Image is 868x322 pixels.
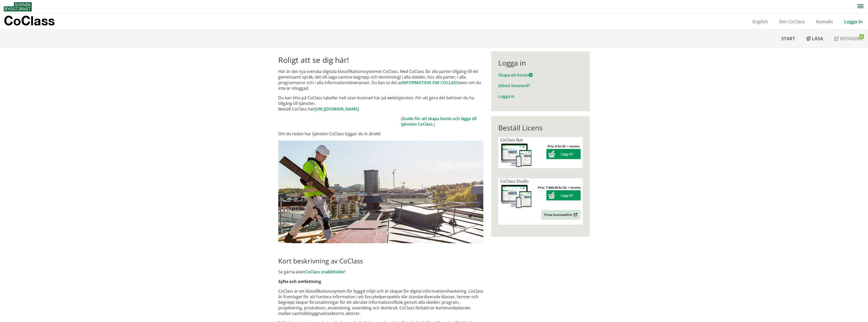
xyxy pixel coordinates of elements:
strong: Pris: 7 900,00 kr/år + moms [538,185,581,190]
a: Skapa ett konto [498,72,533,78]
a: Logga in [839,18,868,25]
img: login.jpg [278,141,483,243]
a: Kontakt [810,18,839,25]
strong: Syfte och omfattning [278,279,321,284]
a: Lägg till [546,152,581,156]
a: [URL][DOMAIN_NAME] [315,106,359,112]
a: Logga in [498,93,514,99]
span: CoClass Studio [500,178,529,184]
a: Läsa [801,30,829,47]
button: Lägg till [546,149,581,159]
a: CoClass snabbfolder [305,269,345,275]
a: Om CoClass [773,18,810,25]
p: Du kan titta på CoClass tabeller helt utan kostnad här på webbtjänsten. För att göra det behöver ... [278,95,483,112]
a: Glömt lösenord? [498,83,530,88]
img: Svensk Byggtjänst [4,2,32,11]
a: Start [776,30,801,47]
p: Här är det nya svenska digitala klassifikationssystemet CoClass. Med CoClass får alla parter till... [278,69,483,91]
strong: Pris: 0 kr/år + moms [547,144,580,148]
a: CoClass [4,14,66,29]
p: Om du redan har tjänsten CoClass loggar du in direkt! [278,131,483,137]
img: Outbound.png [573,213,578,217]
span: CoClass Bas [500,137,523,143]
a: English [747,18,773,25]
td: ( .) [401,116,483,127]
div: Beställ Licens [498,123,583,132]
p: CoClass är ett klassifikationssystem för byggd miljö och är skapat för digital informationshanter... [278,288,483,316]
a: Guide för att skapa konto och lägga till tjänsten CoClass [401,116,476,127]
span: Start [781,35,795,42]
img: coclass-license.jpg [500,184,533,210]
h2: Kort beskrivning av CoClass [278,257,483,265]
h1: Roligt att se dig här! [278,55,483,65]
a: Lägg till [546,193,581,198]
a: INFORMATION OM COCLASS [402,80,458,85]
p: Se gärna även ! [278,269,483,275]
img: coclass-license.jpg [500,143,533,168]
span: Läsa [812,35,823,42]
div: Logga in [498,59,583,67]
button: Lägg till [546,190,581,200]
a: Prova kostnadsfritt [541,210,581,220]
p: CoClass [4,18,55,24]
